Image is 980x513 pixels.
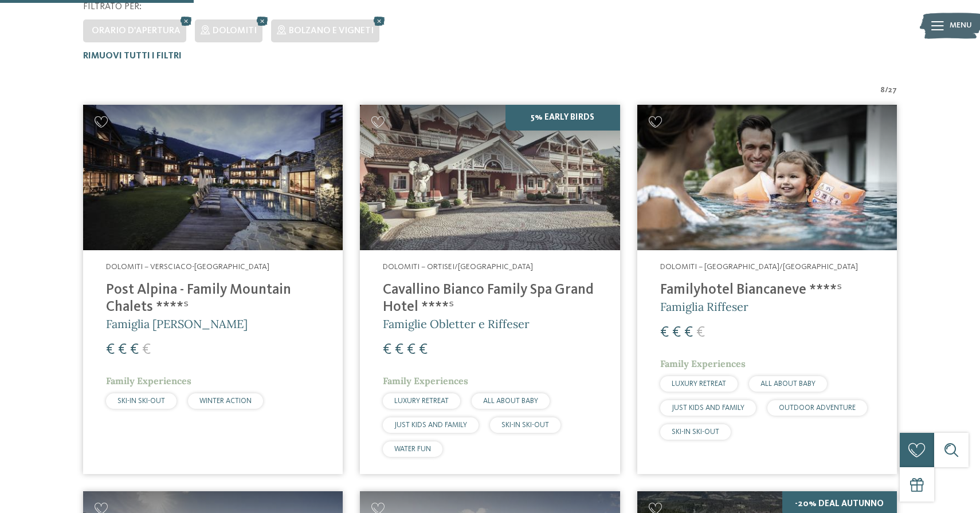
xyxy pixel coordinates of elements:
a: Cercate un hotel per famiglie? Qui troverete solo i migliori! 5% Early Birds Dolomiti – Ortisei/[... [360,105,620,474]
a: Cercate un hotel per famiglie? Qui troverete solo i migliori! Dolomiti – [GEOGRAPHIC_DATA]/[GEOGR... [637,105,897,474]
img: Post Alpina - Family Mountain Chalets ****ˢ [83,105,343,251]
span: LUXURY RETREAT [394,397,449,405]
span: LUXURY RETREAT [672,380,726,388]
span: ALL ABOUT BABY [761,380,816,388]
span: Family Experiences [383,375,468,386]
span: SKI-IN SKI-OUT [501,421,549,429]
span: Dolomiti – Ortisei/[GEOGRAPHIC_DATA] [383,263,533,271]
span: € [407,342,415,357]
span: Dolomiti – [GEOGRAPHIC_DATA]/[GEOGRAPHIC_DATA] [660,263,858,271]
span: JUST KIDS AND FAMILY [672,404,744,412]
span: Dolomiti [213,26,257,35]
a: Cercate un hotel per famiglie? Qui troverete solo i migliori! Dolomiti – Versciaco-[GEOGRAPHIC_DA... [83,105,343,474]
span: 8 [880,85,885,96]
span: Family Experiences [660,358,746,369]
span: € [696,325,705,340]
span: Dolomiti – Versciaco-[GEOGRAPHIC_DATA] [106,263,269,271]
span: € [672,325,681,340]
span: WINTER ACTION [199,397,252,405]
h4: Familyhotel Biancaneve ****ˢ [660,282,874,299]
h4: Post Alpina - Family Mountain Chalets ****ˢ [106,282,320,316]
span: Famiglia [PERSON_NAME] [106,317,248,331]
span: Family Experiences [106,375,191,386]
span: € [660,325,669,340]
span: OUTDOOR ADVENTURE [779,404,856,412]
span: WATER FUN [394,445,431,453]
span: € [106,342,115,357]
span: € [684,325,693,340]
span: € [419,342,428,357]
span: € [395,342,403,357]
span: SKI-IN SKI-OUT [672,428,719,436]
span: 27 [888,85,897,96]
span: SKI-IN SKI-OUT [117,397,165,405]
span: / [885,85,888,96]
span: € [130,342,139,357]
span: € [383,342,391,357]
span: JUST KIDS AND FAMILY [394,421,467,429]
img: Cercate un hotel per famiglie? Qui troverete solo i migliori! [637,105,897,251]
span: € [142,342,151,357]
h4: Cavallino Bianco Family Spa Grand Hotel ****ˢ [383,282,597,316]
span: ALL ABOUT BABY [483,397,538,405]
span: € [118,342,127,357]
span: Filtrato per: [83,2,142,11]
span: Famiglia Riffeser [660,299,748,314]
span: Bolzano e vigneti [289,26,374,35]
span: Rimuovi tutti i filtri [83,52,182,61]
img: Family Spa Grand Hotel Cavallino Bianco ****ˢ [360,105,620,251]
span: Orario d'apertura [92,26,181,35]
span: Famiglie Obletter e Riffeser [383,317,530,331]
